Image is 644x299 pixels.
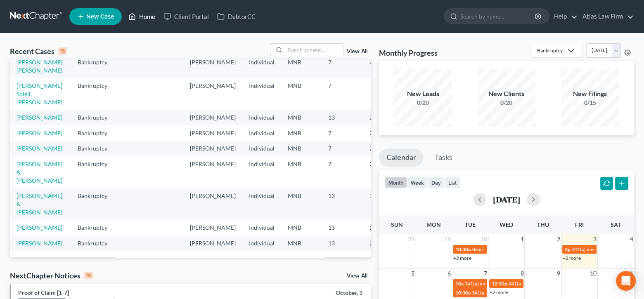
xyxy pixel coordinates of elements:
h2: [DATE] [493,195,520,204]
a: +2 more [563,255,581,261]
span: 1 [519,234,524,244]
div: 10 [84,272,93,279]
a: [PERSON_NAME]-Soleil, [PERSON_NAME] [17,82,64,106]
td: MNB [281,220,322,235]
button: day [428,177,445,188]
h3: Monthly Progress [379,48,438,58]
div: Open Intercom Messenger [616,271,636,291]
a: [PERSON_NAME], [PERSON_NAME] [17,59,64,74]
span: 341(a) meeting for [PERSON_NAME] [464,280,544,287]
td: [PERSON_NAME] [183,54,242,78]
a: Client Portal [159,9,213,24]
td: MNB [281,235,322,251]
a: Proof of Claim [1-7] [18,289,69,296]
a: [PERSON_NAME] & [PERSON_NAME] [17,192,62,216]
span: 10:30a [455,290,471,296]
td: 25-32888 [363,110,402,125]
span: New Case [86,14,114,20]
span: 3p [565,246,571,252]
span: 29 [443,234,452,244]
span: 8 [519,268,524,278]
a: [PERSON_NAME] [17,129,62,137]
a: [PERSON_NAME] [17,240,62,247]
td: [PERSON_NAME] [183,220,242,235]
span: Fri [575,221,584,228]
td: Individual [242,54,281,78]
a: [PERSON_NAME] [17,114,62,121]
span: Hearing for [PERSON_NAME] & [PERSON_NAME] [471,246,580,252]
div: New Filings [561,89,619,99]
td: 13 [322,188,363,220]
span: Wed [500,221,513,228]
button: list [445,177,460,188]
td: Bankruptcy [71,220,123,235]
a: Atlas Law Firm [578,9,634,24]
td: 25-42957 [363,156,402,188]
div: NextChapter Notices [10,271,93,280]
span: 10a [455,280,464,287]
span: 6 [447,268,452,278]
td: [PERSON_NAME] [183,141,242,156]
td: Individual [242,188,281,220]
td: MNB [281,54,322,78]
div: 15 [58,47,67,55]
span: 5 [410,268,415,278]
td: Bankruptcy [71,54,123,78]
td: Bankruptcy [71,78,123,110]
td: 7 [322,141,363,156]
td: 25-43015 [363,141,402,156]
a: Tasks [427,148,460,167]
div: Bankruptcy [537,47,563,54]
a: View All [347,49,367,54]
td: MNB [281,141,322,156]
td: 7 [322,54,363,78]
td: [PERSON_NAME] [183,110,242,125]
td: Individual [242,220,281,235]
td: Bankruptcy [71,125,123,141]
input: Search by name... [285,44,343,56]
td: Individual [242,141,281,156]
span: 9 [556,268,561,278]
td: 23-42306 [363,220,402,235]
span: Sun [391,221,403,228]
td: MNB [281,188,322,220]
a: +2 more [490,289,508,295]
td: 25-43223 [363,54,402,78]
td: Bankruptcy [71,141,123,156]
span: 341(a) meeting for [PERSON_NAME] & [PERSON_NAME] [471,290,595,296]
td: Individual [242,110,281,125]
td: Individual [242,78,281,110]
span: 3 [592,234,597,244]
button: month [385,177,407,188]
span: Tue [464,221,475,228]
span: 28 [407,234,415,244]
td: MNB [281,156,322,188]
span: 4 [629,234,634,244]
span: 2 [556,234,561,244]
span: 12:30p [492,280,507,287]
td: 18-42607 [363,188,402,220]
td: [PERSON_NAME] [183,78,242,110]
td: 13 [322,110,363,125]
td: 13 [322,220,363,235]
span: 341(a) meeting for [PERSON_NAME] [508,280,588,287]
td: Bankruptcy [71,188,123,220]
a: +2 more [453,255,471,261]
div: 0/20 [478,99,535,107]
span: 30 [480,234,488,244]
td: MNB [281,125,322,141]
span: 10 [589,268,597,278]
td: Bankruptcy [71,110,123,125]
a: Home [124,9,159,24]
span: Thu [537,221,549,228]
div: New Leads [394,89,452,99]
a: [PERSON_NAME] & [PERSON_NAME] [17,160,62,184]
a: View All [347,273,367,279]
td: 7 [322,156,363,188]
td: [PERSON_NAME] [183,235,242,251]
td: [PERSON_NAME] [183,188,242,220]
div: 0/15 [561,99,619,107]
td: 25-42692 [363,125,402,141]
td: 13 [322,235,363,251]
span: 10:30a [455,246,471,252]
